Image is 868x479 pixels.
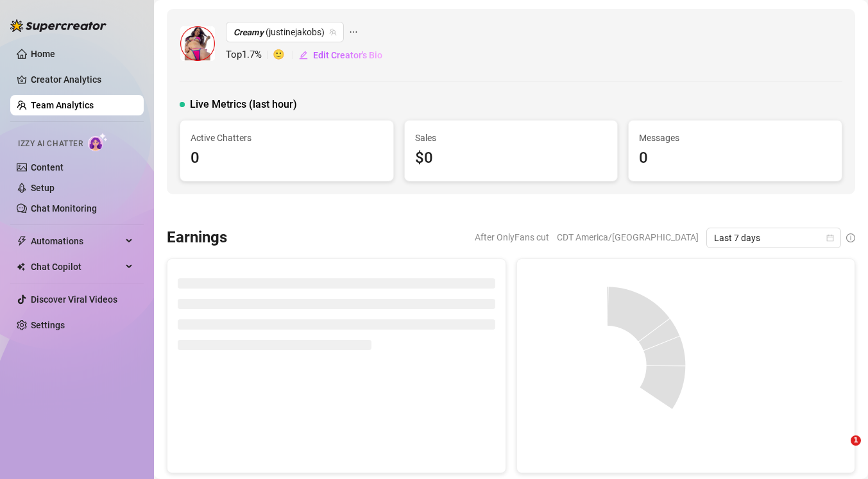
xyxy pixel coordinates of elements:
[299,51,308,60] span: edit
[17,262,25,271] img: Chat Copilot
[10,19,106,32] img: logo-BBDzfeDw.svg
[415,146,608,171] div: $0
[31,162,64,172] a: Content
[31,231,122,251] span: Automations
[824,435,855,466] iframe: Intercom live chat
[639,146,831,171] div: 0
[88,133,108,151] img: AI Chatter
[557,228,699,247] span: CDT America/[GEOGRAPHIC_DATA]
[298,45,383,65] button: Edit Creator's Bio
[31,69,133,90] a: Creator Analytics
[31,256,122,277] span: Chat Copilot
[313,50,382,60] span: Edit Creator's Bio
[191,146,383,171] div: 0
[639,131,831,145] span: Messages
[17,236,27,246] span: thunderbolt
[329,28,337,36] span: team
[31,49,55,59] a: Home
[31,294,117,305] a: Discover Viral Videos
[31,203,97,214] a: Chat Monitoring
[226,47,273,63] span: Top 1.7 %
[167,228,227,248] h3: Earnings
[714,228,833,248] span: Last 7 days
[31,100,94,110] a: Team Analytics
[234,22,336,42] span: 𝘾𝙧𝙚𝙖𝙢𝙮 (justinejakobs)
[190,97,297,112] span: Live Metrics (last hour)
[31,320,65,330] a: Settings
[349,22,358,42] span: ellipsis
[18,138,83,150] span: Izzy AI Chatter
[273,47,298,63] span: 🙂
[191,131,383,145] span: Active Chatters
[475,228,549,247] span: After OnlyFans cut
[31,183,55,193] a: Setup
[415,131,608,145] span: Sales
[180,26,215,61] img: 𝘾𝙧𝙚𝙖𝙢𝙮
[826,234,834,242] span: calendar
[851,435,861,446] span: 1
[846,233,855,242] span: info-circle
